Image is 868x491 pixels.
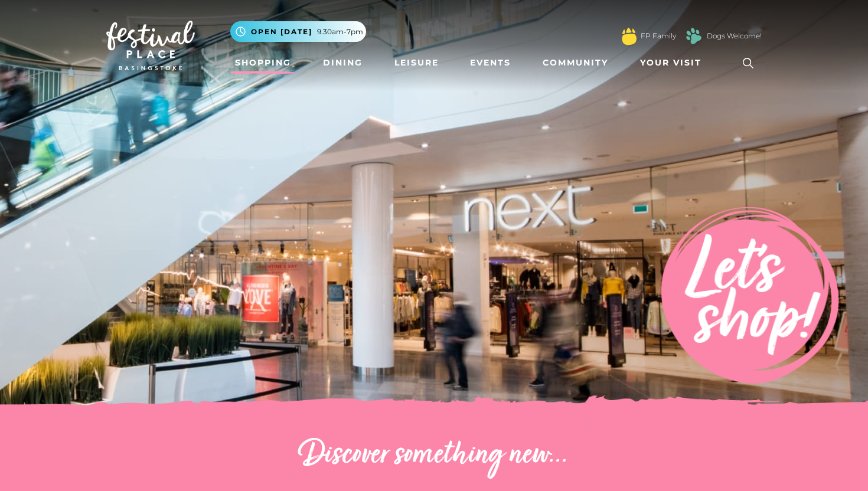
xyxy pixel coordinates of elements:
[230,52,296,74] a: Shopping
[106,437,762,474] h2: Discover something new...
[106,21,195,70] img: Festival Place Logo
[465,52,515,74] a: Events
[641,31,676,41] a: FP Family
[538,52,613,74] a: Community
[230,21,366,42] button: Open [DATE] 9.30am-7pm
[635,52,712,74] a: Your Visit
[318,52,367,74] a: Dining
[640,57,701,69] span: Your Visit
[390,52,443,74] a: Leisure
[707,31,762,41] a: Dogs Welcome!
[317,27,363,37] span: 9.30am-7pm
[251,27,312,37] span: Open [DATE]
